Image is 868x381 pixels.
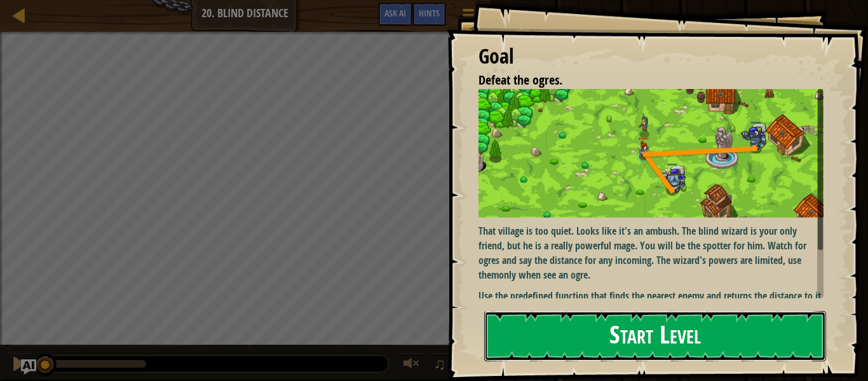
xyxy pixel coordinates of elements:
button: Ask AI [378,3,412,26]
div: Goal [478,42,824,71]
img: Blind distance [478,89,824,218]
span: Hints [419,7,440,19]
span: Defeat the ogres. [478,71,562,88]
span: ♫ [433,354,446,373]
p: Use the predefined function that finds the nearest enemy and returns the distance to it (or 0 if ... [478,289,824,318]
button: Start Level [484,311,826,361]
li: Defeat the ogres. [463,71,820,90]
strong: only when see an ogre [499,268,588,282]
span: Ask AI [384,7,406,19]
p: That village is too quiet. Looks like it's an ambush. The blind wizard is your only friend, but h... [478,224,824,282]
button: ♫ [431,352,452,378]
button: Adjust volume [399,352,424,378]
button: Ctrl + P: Pause [6,352,32,378]
button: Ask AI [21,359,36,375]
